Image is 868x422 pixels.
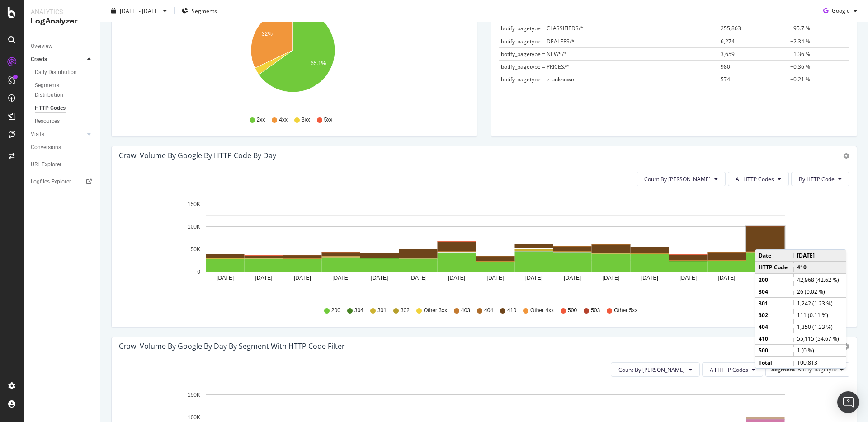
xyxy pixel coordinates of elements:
[294,275,311,281] text: [DATE]
[799,175,835,183] span: By HTTP Code
[501,24,584,32] span: botify_pagetype = CLASSIFIEDS/*
[31,177,94,187] a: Logfiles Explorer
[721,38,735,45] span: 6,274
[262,31,273,37] text: 32%
[501,63,569,70] span: botify_pagetype = PRICES/*
[793,262,846,274] td: 410
[790,38,810,45] span: +2.34 %
[790,24,810,32] span: +95.7 %
[35,68,77,77] div: Daily Distribution
[188,224,200,230] text: 100K
[530,307,554,314] span: Other 4xx
[728,172,789,186] button: All HTTP Codes
[371,275,388,281] text: [DATE]
[257,116,265,124] span: 2xx
[790,50,810,58] span: +1.36 %
[755,309,793,321] td: 302
[793,356,846,368] td: 100,813
[119,193,843,298] svg: A chart.
[188,414,200,421] text: 100K
[191,246,200,253] text: 50K
[120,7,160,14] span: [DATE] - [DATE]
[755,333,793,345] td: 410
[217,275,234,281] text: [DATE]
[35,103,94,113] a: HTTP Codes
[31,160,94,169] a: URL Explorer
[31,143,94,152] a: Conversions
[108,4,170,18] button: [DATE] - [DATE]
[614,307,637,314] span: Other 5xx
[721,24,741,32] span: 255,863
[791,172,849,186] button: By HTTP Code
[718,275,736,281] text: [DATE]
[603,275,620,281] text: [DATE]
[31,143,61,152] div: Conversions
[611,362,700,377] button: Count By [PERSON_NAME]
[31,42,52,51] div: Overview
[793,333,846,345] td: 55,115 (54.67 %)
[755,286,793,297] td: 304
[790,63,810,70] span: +0.36 %
[790,75,810,83] span: +0.21 %
[793,297,846,309] td: 1,242 (1.23 %)
[793,309,846,321] td: 111 (0.11 %)
[793,345,846,356] td: 1 (0 %)
[31,130,85,139] a: Visits
[255,275,273,281] text: [DATE]
[302,116,310,124] span: 3xx
[401,307,410,314] span: 302
[119,151,276,160] div: Crawl Volume by google by HTTP Code by Day
[644,175,711,183] span: Count By Day
[702,362,763,377] button: All HTTP Codes
[568,307,577,314] span: 500
[501,50,567,58] span: botify_pagetype = NEWS/*
[525,275,542,281] text: [DATE]
[35,117,94,126] a: Resources
[461,307,470,314] span: 403
[31,16,93,27] div: LogAnalyzer
[35,103,66,113] div: HTTP Codes
[31,7,93,16] div: Analytics
[484,307,493,314] span: 404
[755,274,793,286] td: 200
[793,286,846,297] td: 26 (0.02 %)
[721,63,730,70] span: 980
[721,50,735,58] span: 3,659
[637,172,726,186] button: Count By [PERSON_NAME]
[736,175,774,183] span: All HTTP Codes
[832,7,850,14] span: Google
[311,60,326,66] text: 65.1%
[410,275,427,281] text: [DATE]
[119,3,467,108] svg: A chart.
[279,116,288,124] span: 4xx
[837,391,859,413] div: Open Intercom Messenger
[501,38,575,45] span: botify_pagetype = DEALERS/*
[820,4,861,18] button: Google
[487,275,504,281] text: [DATE]
[793,250,846,262] td: [DATE]
[31,130,44,139] div: Visits
[679,275,697,281] text: [DATE]
[755,250,793,262] td: Date
[188,201,200,207] text: 150K
[35,81,94,100] a: Segments Distribution
[35,68,94,77] a: Daily Distribution
[755,345,793,356] td: 500
[641,275,658,281] text: [DATE]
[31,55,85,64] a: Crawls
[755,297,793,309] td: 301
[31,160,61,169] div: URL Explorer
[31,55,47,64] div: Crawls
[843,343,849,350] div: gear
[35,81,85,100] div: Segments Distribution
[755,262,793,274] td: HTTP Code
[331,307,340,314] span: 200
[755,321,793,333] td: 404
[721,75,730,83] span: 574
[192,7,217,14] span: Segments
[501,75,574,83] span: botify_pagetype = z_unknown
[377,307,387,314] span: 301
[119,342,345,351] div: Crawl Volume by google by Day by Segment with HTTP Code Filter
